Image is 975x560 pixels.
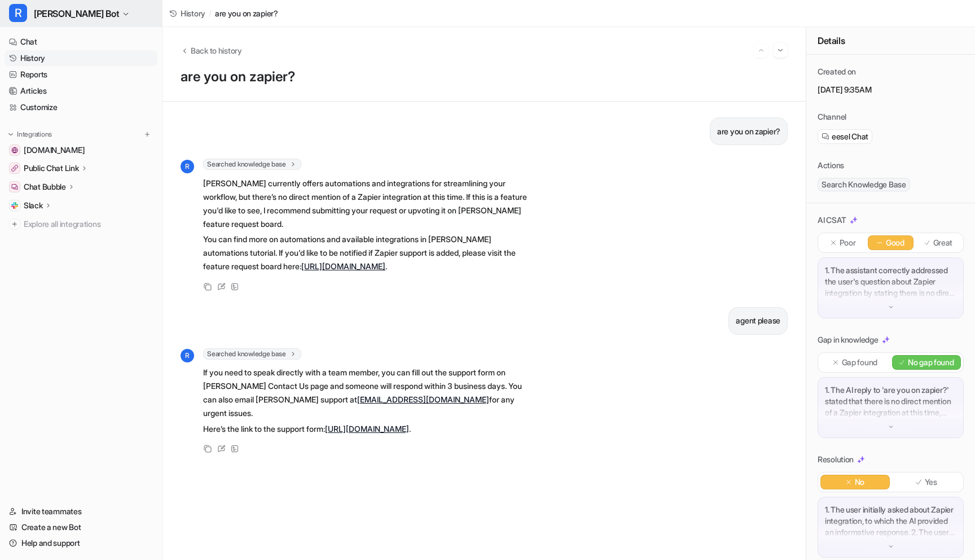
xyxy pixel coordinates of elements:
[818,178,910,191] span: Search Knowledge Base
[203,159,301,170] span: Searched knowledge base
[169,7,205,19] a: History
[886,237,904,248] p: Good
[203,422,533,436] p: Here’s the link to the support form: .
[5,129,55,140] button: Integrations
[887,542,895,550] img: down-arrow
[7,130,15,138] img: expand menu
[5,216,157,232] a: Explore all integrations
[191,45,242,56] span: Back to history
[773,43,788,58] button: Go to next session
[181,349,194,362] span: R
[5,99,157,115] a: Customize
[5,67,157,82] a: Reports
[925,476,937,488] p: Yes
[5,34,157,50] a: Chat
[842,357,877,368] p: Gap found
[9,218,20,230] img: explore all integrations
[24,163,79,174] p: Public Chat Link
[181,69,788,85] h1: are you on zapier?
[832,131,868,142] span: eesel Chat
[933,237,953,248] p: Great
[5,142,157,158] a: getrella.com[DOMAIN_NAME]
[818,334,879,345] p: Gap in knowledge
[818,160,844,171] p: Actions
[908,357,954,368] p: No gap found
[24,181,66,193] p: Chat Bubble
[5,504,157,519] a: Invite teammates
[822,131,868,142] a: eesel Chat
[825,384,956,418] p: 1. The AI reply to 'are you on zapier?' stated that there is no direct mention of a Zapier integr...
[203,177,533,231] p: [PERSON_NAME] currently offers automations and integrations for streamlining your workflow, but t...
[818,84,964,95] p: [DATE] 9:35AM
[11,202,18,209] img: Slack
[11,147,18,154] img: getrella.com
[736,314,780,327] p: agent please
[818,66,856,77] p: Created on
[5,519,157,535] a: Create a new Bot
[5,535,157,551] a: Help and support
[5,83,157,99] a: Articles
[822,133,829,141] img: eeselChat
[325,424,409,434] a: [URL][DOMAIN_NAME]
[17,130,52,139] p: Integrations
[24,215,153,233] span: Explore all integrations
[887,423,895,431] img: down-arrow
[11,165,18,172] img: Public Chat Link
[825,265,956,299] p: 1. The assistant correctly addressed the user's question about Zapier integration by stating ther...
[840,237,856,248] p: Poor
[757,45,765,55] img: Previous session
[181,7,205,19] span: History
[34,6,119,21] span: [PERSON_NAME] Bot
[9,4,27,22] span: R
[203,348,301,360] span: Searched knowledge base
[181,160,194,173] span: R
[301,261,385,271] a: [URL][DOMAIN_NAME]
[203,366,533,420] p: If you need to speak directly with a team member, you can fill out the support form on [PERSON_NA...
[818,111,846,123] p: Channel
[754,43,768,58] button: Go to previous session
[818,215,846,226] p: AI CSAT
[11,183,18,190] img: Chat Bubble
[24,200,43,211] p: Slack
[181,45,242,56] button: Back to history
[776,45,784,55] img: Next session
[717,125,780,138] p: are you on zapier?
[215,7,278,19] span: are you on zapier?
[357,395,489,404] a: [EMAIL_ADDRESS][DOMAIN_NAME]
[887,303,895,311] img: down-arrow
[818,454,854,465] p: Resolution
[806,27,975,55] div: Details
[24,145,85,156] span: [DOMAIN_NAME]
[209,7,212,19] span: /
[5,50,157,66] a: History
[203,233,533,273] p: You can find more on automations and available integrations in [PERSON_NAME] automations tutorial...
[855,476,864,488] p: No
[825,504,956,538] p: 1. The user initially asked about Zapier integration, to which the AI provided an informative res...
[143,130,151,138] img: menu_add.svg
